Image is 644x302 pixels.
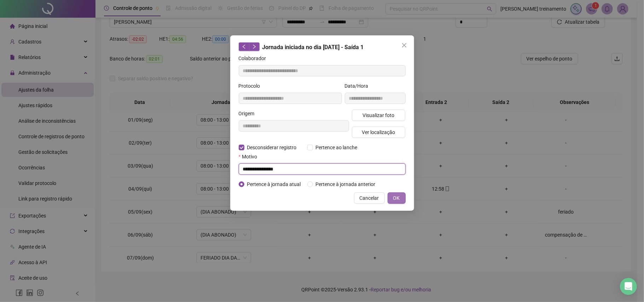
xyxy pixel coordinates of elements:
[354,192,385,204] button: Cancelar
[362,128,395,136] span: Ver localização
[399,40,410,51] button: Close
[239,110,259,117] label: Origem
[242,44,246,49] span: left
[239,54,271,62] label: Colaborador
[239,82,265,90] label: Protocolo
[313,144,360,151] span: Pertence ao lanche
[252,44,257,49] span: right
[239,42,249,51] button: left
[239,153,262,161] label: Motivo
[362,111,394,119] span: Visualizar foto
[352,127,406,138] button: Ver localização
[393,194,400,202] span: OK
[249,42,260,51] button: right
[352,110,406,121] button: Visualizar foto
[360,194,379,202] span: Cancelar
[244,144,300,151] span: Desconsiderar registro
[313,180,378,188] span: Pertence à jornada anterior
[388,192,406,204] button: OK
[244,180,304,188] span: Pertence à jornada atual
[239,42,406,52] div: Jornada iniciada no dia [DATE] - Saída 1
[620,278,637,295] div: Open Intercom Messenger
[345,82,373,90] label: Data/Hora
[401,42,407,48] span: close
